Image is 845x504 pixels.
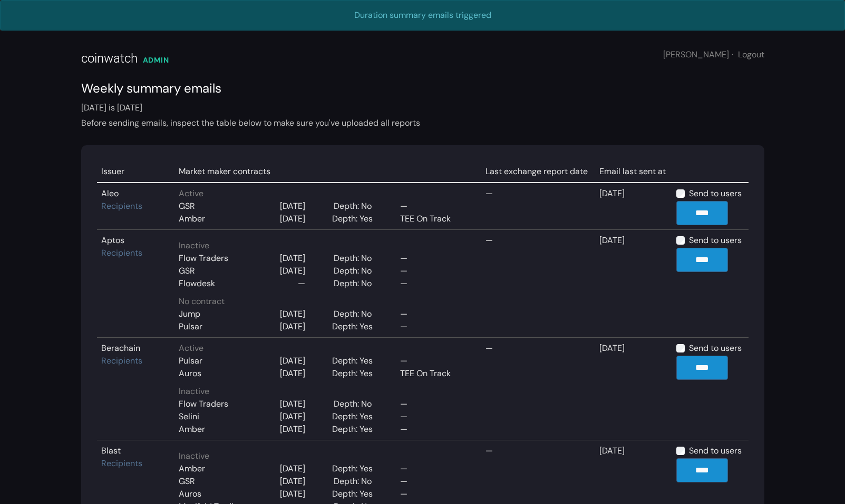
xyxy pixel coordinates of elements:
td: — [481,183,595,230]
td: Market maker contracts [174,161,481,183]
label: Send to users [689,342,742,355]
div: Inactive [179,239,477,252]
div: — [400,355,469,367]
div: [DATE] [280,308,305,320]
div: Depth: No [334,475,377,488]
a: Aptos [101,235,124,246]
div: [DATE] [280,488,305,500]
a: Recipients [101,247,142,258]
td: Issuer [97,161,174,183]
div: — [400,265,469,277]
div: Active [179,187,477,200]
div: GSR [179,475,195,488]
a: Logout [738,49,764,60]
div: GSR [179,200,195,213]
div: Depth: Yes [332,320,378,333]
div: Depth: Yes [332,410,378,423]
div: [DATE] [280,475,305,488]
div: — [400,423,469,436]
div: Auros [179,367,201,380]
div: TEE On Track [400,213,469,225]
td: Email last sent at [595,161,672,183]
div: [DATE] [280,423,305,436]
div: Depth: Yes [332,213,378,225]
span: · [732,49,733,60]
a: Recipients [101,458,142,469]
div: Pulsar [179,355,202,367]
div: Depth: Yes [332,462,378,475]
div: — [298,277,305,290]
div: [DATE] [280,252,305,265]
a: Recipients [101,355,142,366]
div: Jump [179,308,200,320]
div: [DATE] is [DATE] [81,102,764,129]
div: [DATE] [280,410,305,423]
div: No contract [179,295,477,308]
div: Depth: No [334,398,377,410]
div: [DATE] [280,367,305,380]
td: [DATE] [595,230,672,338]
div: GSR [179,265,195,277]
div: Depth: No [334,308,377,320]
div: [DATE] [280,265,305,277]
div: Amber [179,462,205,475]
td: — [481,338,595,440]
div: Pulsar [179,320,202,333]
div: — [400,200,469,213]
td: — [481,230,595,338]
div: Depth: No [334,200,377,213]
div: Weekly summary emails [81,79,764,98]
div: Depth: Yes [332,355,378,367]
td: Last exchange report date [481,161,595,183]
div: Depth: No [334,277,377,290]
div: [DATE] [280,320,305,333]
div: Depth: No [334,265,377,277]
div: Flowdesk [179,277,215,290]
a: Blast [101,445,121,456]
div: Depth: Yes [332,367,378,380]
label: Send to users [689,187,742,200]
div: — [400,308,469,320]
div: Selini [179,410,199,423]
div: Amber [179,423,205,436]
div: Flow Traders [179,398,228,410]
div: — [400,410,469,423]
div: Flow Traders [179,252,228,265]
div: — [400,488,469,500]
div: — [400,320,469,333]
div: [DATE] [280,398,305,410]
a: Aleo [101,188,119,199]
div: Amber [179,213,205,225]
div: — [400,475,469,488]
td: [DATE] [595,338,672,440]
div: Depth: Yes [332,488,378,500]
div: Depth: Yes [332,423,378,436]
label: Send to users [689,234,742,247]
div: [PERSON_NAME] [663,48,764,61]
div: TEE On Track [400,367,469,380]
div: [DATE] [280,355,305,367]
div: Inactive [179,450,477,462]
div: Before sending emails, inspect the table below to make sure you've uploaded all reports [81,117,764,129]
div: ADMIN [143,55,169,66]
div: Inactive [179,385,477,398]
td: [DATE] [595,183,672,230]
div: Auros [179,488,201,500]
label: Send to users [689,445,742,457]
div: [DATE] [280,200,305,213]
div: — [400,398,469,410]
a: Berachain [101,342,140,354]
div: Depth: No [334,252,377,265]
div: — [400,462,469,475]
div: Active [179,342,477,355]
a: coinwatch ADMIN [81,31,169,79]
div: — [400,277,469,290]
div: [DATE] [280,213,305,225]
div: — [400,252,469,265]
a: Recipients [101,200,142,211]
div: coinwatch [81,49,138,68]
div: [DATE] [280,462,305,475]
